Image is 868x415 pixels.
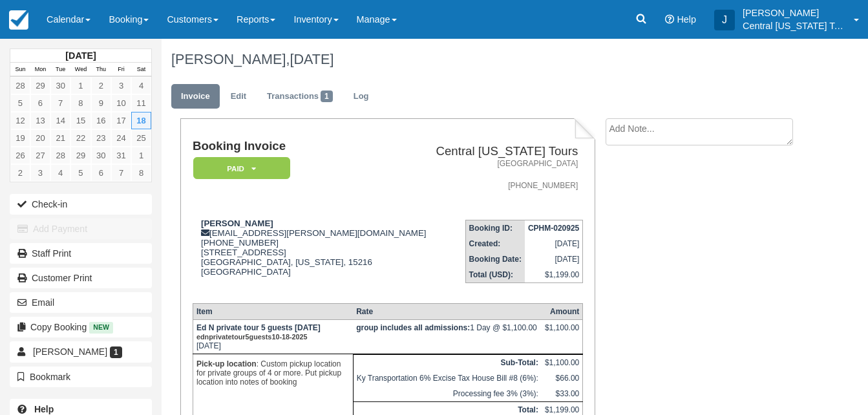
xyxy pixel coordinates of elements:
[65,50,96,61] strong: [DATE]
[131,147,151,164] a: 1
[171,52,803,67] h1: [PERSON_NAME],
[290,51,333,67] span: [DATE]
[10,94,30,112] a: 5
[50,164,70,182] a: 4
[665,15,674,24] i: Help
[30,94,50,112] a: 6
[321,90,333,102] span: 1
[353,303,542,319] th: Rate
[30,77,50,94] a: 29
[714,10,735,30] div: J
[131,63,151,77] th: Sat
[196,333,308,341] small: ednprivatetour5guests10-18-2025
[70,129,90,147] a: 22
[91,77,111,94] a: 2
[89,322,113,333] span: New
[30,129,50,147] a: 20
[10,129,30,147] a: 19
[91,147,111,164] a: 30
[743,19,846,32] p: Central [US_STATE] Tours
[50,63,70,77] th: Tue
[10,341,152,362] a: [PERSON_NAME] 1
[111,147,131,164] a: 31
[193,140,429,153] h1: Booking Invoice
[196,323,321,341] strong: Ed N private tour 5 guests [DATE]
[356,323,470,332] strong: group includes all admissions
[193,156,286,180] a: Paid
[344,84,379,109] a: Log
[30,147,50,164] a: 27
[111,112,131,129] a: 17
[70,147,90,164] a: 29
[10,218,152,239] button: Add Payment
[525,251,583,267] td: [DATE]
[542,386,583,402] td: $33.00
[10,77,30,94] a: 28
[353,370,542,386] td: Ky Transportation 6% Excise Tax House Bill #8 (6%):
[70,112,90,129] a: 15
[193,157,290,180] em: Paid
[111,129,131,147] a: 24
[111,164,131,182] a: 7
[353,354,542,370] th: Sub-Total:
[465,267,525,283] th: Total (USD):
[9,10,28,30] img: checkfront-main-nav-mini-logo.png
[743,6,846,19] p: [PERSON_NAME]
[677,14,696,25] span: Help
[111,94,131,112] a: 10
[542,370,583,386] td: $66.00
[33,346,107,357] span: [PERSON_NAME]
[196,357,350,388] p: : Custom pickup location for private groups of 4 or more. Put pickup location into notes of booking
[10,164,30,182] a: 2
[201,218,273,228] strong: [PERSON_NAME]
[34,404,54,414] b: Help
[193,303,353,319] th: Item
[91,94,111,112] a: 9
[50,129,70,147] a: 21
[10,112,30,129] a: 12
[70,164,90,182] a: 5
[50,77,70,94] a: 30
[30,164,50,182] a: 3
[50,112,70,129] a: 14
[50,147,70,164] a: 28
[10,194,152,215] button: Check-in
[70,63,90,77] th: Wed
[434,145,578,158] h2: Central [US_STATE] Tours
[525,267,583,283] td: $1,199.00
[70,77,90,94] a: 1
[10,292,152,313] button: Email
[30,63,50,77] th: Mon
[131,112,151,129] a: 18
[196,359,257,368] strong: Pick-up location
[131,94,151,112] a: 11
[10,268,152,288] a: Customer Print
[542,354,583,370] td: $1,100.00
[91,164,111,182] a: 6
[525,236,583,251] td: [DATE]
[434,158,578,191] address: [GEOGRAPHIC_DATA] [PHONE_NUMBER]
[131,129,151,147] a: 25
[465,220,525,237] th: Booking ID:
[110,346,122,358] span: 1
[10,147,30,164] a: 26
[10,317,152,337] button: Copy Booking New
[111,63,131,77] th: Fri
[353,386,542,402] td: Processing fee 3% (3%):
[50,94,70,112] a: 7
[171,84,220,109] a: Invoice
[91,112,111,129] a: 16
[91,63,111,77] th: Thu
[257,84,343,109] a: Transactions1
[30,112,50,129] a: 13
[545,323,579,343] div: $1,100.00
[131,164,151,182] a: 8
[353,319,542,354] td: 1 Day @ $1,100.00
[10,367,152,387] button: Bookmark
[465,251,525,267] th: Booking Date:
[193,218,429,293] div: [EMAIL_ADDRESS][PERSON_NAME][DOMAIN_NAME] [PHONE_NUMBER] [STREET_ADDRESS] [GEOGRAPHIC_DATA], [US_...
[528,224,579,233] strong: CPHM-020925
[131,77,151,94] a: 4
[10,243,152,264] a: Staff Print
[70,94,90,112] a: 8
